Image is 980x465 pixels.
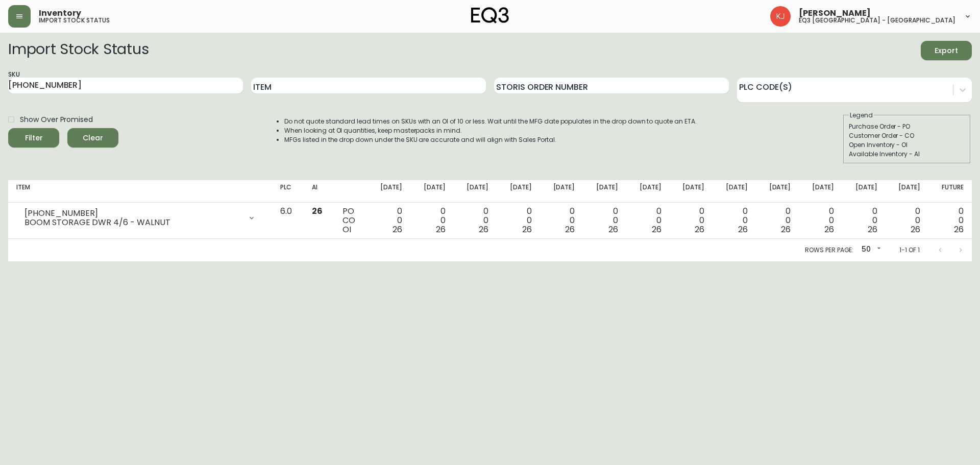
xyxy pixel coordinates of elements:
span: 26 [652,224,661,235]
h5: eq3 [GEOGRAPHIC_DATA] - [GEOGRAPHIC_DATA] [799,17,955,23]
div: 0 0 [721,207,748,234]
button: Clear [67,128,118,148]
th: AI [304,180,334,203]
div: 0 0 [591,207,618,234]
p: 1-1 of 1 [899,246,920,255]
img: logo [471,7,509,23]
span: 26 [565,224,575,235]
li: MFGs listed in the drop down under the SKU are accurate and will align with Sales Portal. [284,135,697,144]
span: 26 [738,224,748,235]
span: 26 [522,224,532,235]
img: 24a625d34e264d2520941288c4a55f8e [770,6,791,27]
div: Open Inventory - OI [849,140,965,150]
span: Inventory [39,9,81,17]
th: [DATE] [410,180,454,203]
th: [DATE] [670,180,713,203]
span: 26 [608,224,618,235]
div: BOOM STORAGE DWR 4/6 - WALNUT [24,218,241,227]
th: [DATE] [453,180,497,203]
button: Export [921,41,972,60]
div: 50 [857,241,883,258]
div: 0 0 [419,207,446,234]
li: Do not quote standard lead times on SKUs with an OI of 10 or less. Wait until the MFG date popula... [284,117,697,126]
p: Rows per page: [805,246,853,255]
div: [PHONE_NUMBER] [24,209,241,218]
span: Clear [76,132,110,144]
div: 0 0 [764,207,791,234]
th: [DATE] [367,180,410,203]
span: 26 [479,224,488,235]
th: Item [8,180,272,203]
span: 26 [781,224,791,235]
div: 0 0 [850,207,877,234]
div: Filter [25,132,43,144]
div: PO CO [342,207,359,234]
button: Filter [8,128,59,148]
div: Purchase Order - PO [849,122,965,131]
span: 26 [868,224,877,235]
span: 26 [312,205,323,217]
div: 0 0 [937,207,964,234]
th: [DATE] [583,180,626,203]
div: [PHONE_NUMBER]BOOM STORAGE DWR 4/6 - WALNUT [16,207,264,229]
div: 0 0 [807,207,834,234]
li: When looking at OI quantities, keep masterpacks in mind. [284,126,697,135]
th: [DATE] [497,180,540,203]
th: [DATE] [842,180,886,203]
span: 26 [393,224,402,235]
div: 0 0 [678,207,705,234]
span: 26 [824,224,834,235]
div: 0 0 [634,207,661,234]
span: 26 [911,224,920,235]
div: 0 0 [461,207,488,234]
div: 0 0 [548,207,575,234]
div: 0 0 [375,207,402,234]
span: Export [929,44,964,57]
span: OI [342,224,351,235]
span: Show Over Promised [20,114,93,125]
span: 26 [954,224,964,235]
th: Future [928,180,972,203]
div: 0 0 [894,207,921,234]
legend: Legend [849,111,874,120]
span: 26 [436,224,446,235]
th: [DATE] [713,180,756,203]
span: [PERSON_NAME] [799,9,871,17]
div: Customer Order - CO [849,131,965,140]
h2: Import Stock Status [8,41,149,60]
div: 0 0 [505,207,532,234]
th: PLC [272,180,304,203]
th: [DATE] [886,180,929,203]
div: Available Inventory - AI [849,150,965,159]
h5: import stock status [39,17,110,23]
th: [DATE] [799,180,842,203]
td: 6.0 [272,203,304,239]
span: 26 [695,224,704,235]
th: [DATE] [756,180,799,203]
th: [DATE] [626,180,670,203]
th: [DATE] [540,180,583,203]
